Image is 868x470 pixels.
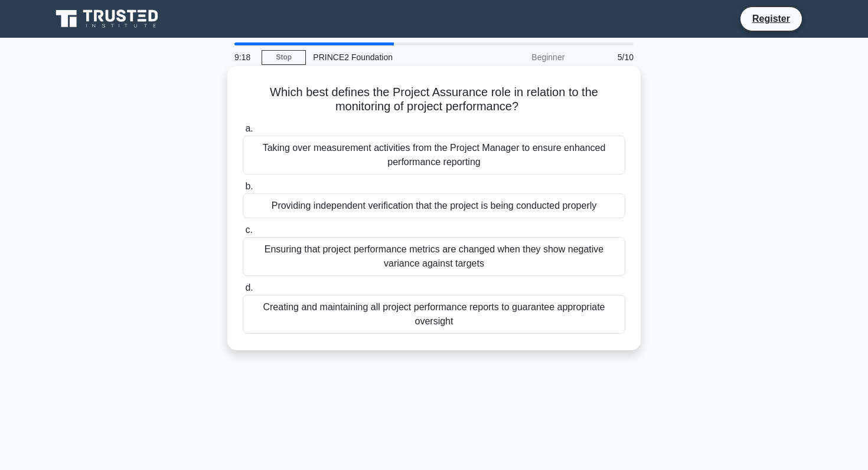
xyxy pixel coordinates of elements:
[745,11,797,26] a: Register
[243,136,625,175] div: Taking over measurement activities from the Project Manager to ensure enhanced performance reporting
[227,45,262,69] div: 9:18
[306,45,468,69] div: PRINCE2 Foundation
[572,45,641,69] div: 5/10
[262,50,306,65] a: Stop
[245,225,252,235] span: c.
[242,85,626,114] h5: Which best defines the Project Assurance role in relation to the monitoring of project performance?
[245,282,253,292] span: d.
[243,295,625,334] div: Creating and maintaining all project performance reports to guarantee appropriate oversight
[243,237,625,276] div: Ensuring that project performance metrics are changed when they show negative variance against ta...
[245,123,253,133] span: a.
[468,45,572,69] div: Beginner
[243,193,625,218] div: Providing independent verification that the project is being conducted properly
[245,181,253,191] span: b.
